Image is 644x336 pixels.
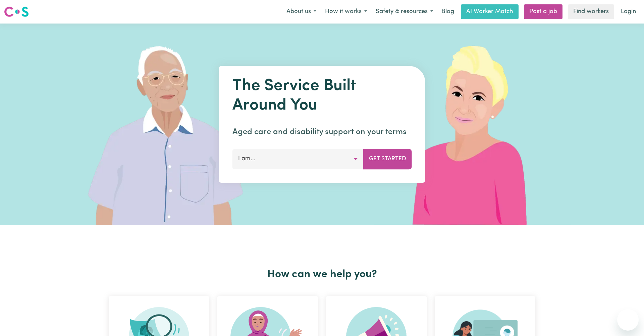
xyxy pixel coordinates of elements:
a: AI Worker Match [461,4,519,19]
h2: How can we help you? [105,268,539,281]
button: Safety & resources [371,5,437,19]
iframe: Button to launch messaging window [617,309,639,331]
button: I am... [232,149,364,169]
h1: The Service Built Around You [232,77,412,115]
a: Find workers [568,4,614,19]
button: Get Started [363,149,412,169]
button: How it works [321,5,371,19]
button: About us [282,5,321,19]
a: Blog [437,4,458,19]
a: Login [617,4,640,19]
a: Careseekers logo [4,4,29,19]
a: Post a job [524,4,562,19]
img: Careseekers logo [4,6,29,18]
p: Aged care and disability support on your terms [232,126,412,138]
